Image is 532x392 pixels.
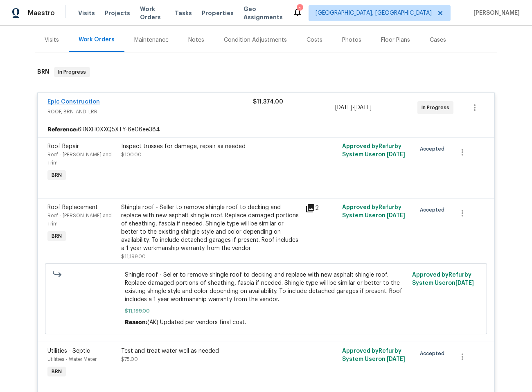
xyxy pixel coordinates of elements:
span: Roof Replacement [47,205,98,210]
span: Properties [202,9,234,17]
span: - [335,104,372,112]
div: Maintenance [134,36,169,44]
span: [DATE] [387,213,405,219]
div: Floor Plans [381,36,410,44]
span: [DATE] [354,105,372,110]
span: Roof Repair [47,144,79,149]
div: Notes [188,36,204,44]
span: In Progress [55,68,89,76]
span: $11,199.00 [121,254,146,259]
h6: BRN [37,67,49,77]
span: ROOF, BRN_AND_LRR [47,108,253,116]
span: Shingle roof - Seller to remove shingle roof to decking and replace with new asphalt shingle roof... [125,271,408,304]
span: [DATE] [335,105,352,110]
b: Reference: [47,126,78,134]
div: Costs [307,36,322,44]
div: 1 [297,5,302,13]
span: Approved by Refurby System User on [342,205,405,219]
span: Approved by Refurby System User on [342,348,405,362]
span: Accepted [420,349,448,358]
span: Visits [78,9,95,17]
span: Roof - [PERSON_NAME] and Trim [47,152,112,165]
div: Visits [45,36,59,44]
span: Accepted [420,145,448,153]
span: Maestro [28,9,55,17]
div: Shingle roof - Seller to remove shingle roof to decking and replace with new asphalt shingle roof... [121,203,300,252]
span: [PERSON_NAME] [470,9,520,17]
span: Roof - [PERSON_NAME] and Trim [47,213,112,226]
span: Projects [105,9,130,17]
div: Work Orders [79,36,115,44]
span: Accepted [420,206,448,214]
span: Approved by Refurby System User on [412,272,474,286]
div: 6RNXH0XXQ5XTY-6e06ee384 [38,122,494,137]
span: (AK) Updated per vendors final cost. [147,320,246,325]
span: Work Orders [140,5,165,21]
div: Inspect trusses for damage, repair as needed [121,142,300,151]
div: Condition Adjustments [224,36,287,44]
span: Tasks [175,10,192,16]
span: BRN [48,171,65,179]
span: In Progress [422,104,453,112]
span: Approved by Refurby System User on [342,144,405,158]
div: 2 [305,203,337,213]
span: [DATE] [387,356,405,362]
span: Geo Assignments [243,5,283,21]
a: Epic Construction [47,99,100,105]
span: [DATE] [455,280,474,286]
span: Reason: [125,320,147,325]
div: Test and treat water well as needed [121,347,300,355]
span: BRN [48,367,65,376]
span: $100.00 [121,152,142,157]
span: Utilities - Water Meter [47,357,97,362]
span: $11,374.00 [253,99,283,105]
div: BRN In Progress [35,59,497,85]
span: $75.00 [121,357,138,362]
span: BRN [48,232,65,240]
div: Cases [430,36,446,44]
span: $11,199.00 [125,307,408,315]
span: Utilities - Septic [47,348,90,354]
span: [DATE] [387,152,405,158]
div: Photos [342,36,361,44]
span: [GEOGRAPHIC_DATA], [GEOGRAPHIC_DATA] [316,9,432,17]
